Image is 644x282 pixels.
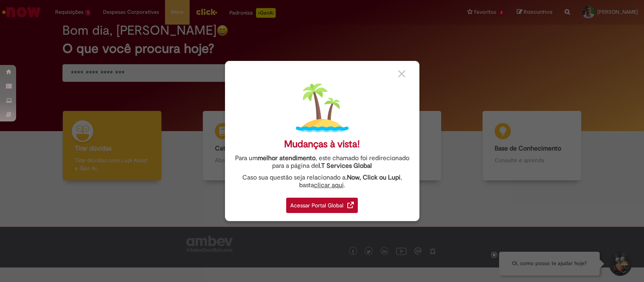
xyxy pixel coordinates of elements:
[314,177,344,189] a: clicar aqui
[231,174,413,189] div: Caso sua questão seja relacionado a , basta .
[286,193,358,213] a: Acessar Portal Global
[398,70,405,77] img: close_button_grey.png
[347,202,354,208] img: redirect_link.png
[258,154,316,162] strong: melhor atendimento
[296,81,349,134] img: island.png
[318,157,372,170] a: I.T Services Global
[231,155,413,170] div: Para um , este chamado foi redirecionado para a página de
[345,173,400,182] strong: .Now, Click ou Lupi
[286,198,358,213] div: Acessar Portal Global
[284,138,360,150] div: Mudanças à vista!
